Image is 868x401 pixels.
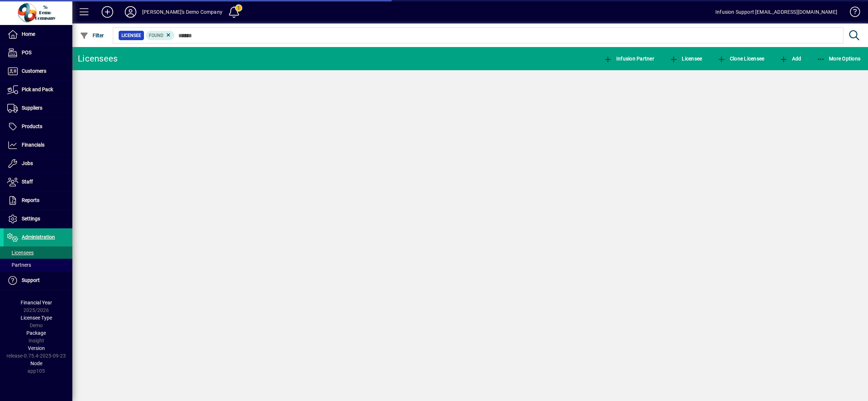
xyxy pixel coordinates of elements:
[4,210,72,228] a: Settings
[22,105,42,111] span: Suppliers
[779,56,801,62] span: Add
[4,99,72,117] a: Suppliers
[4,246,72,259] a: Licensees
[4,271,72,290] a: Support
[21,315,52,321] span: Licensee Type
[21,300,52,305] span: Financial Year
[22,216,40,221] span: Settings
[146,31,175,40] mat-chip: Found Status: Found
[96,5,119,18] button: Add
[7,262,31,268] span: Partners
[4,62,72,80] a: Customers
[4,173,72,191] a: Staff
[817,56,861,62] span: More Options
[815,52,863,65] button: More Options
[26,330,46,336] span: Package
[4,259,72,271] a: Partners
[78,53,118,64] div: Licensees
[668,52,704,65] button: Licensee
[4,81,72,99] a: Pick and Pack
[715,52,766,65] button: Clone Licensee
[22,197,39,203] span: Reports
[78,29,106,42] button: Filter
[30,360,42,366] span: Node
[122,32,141,39] span: Licensee
[4,136,72,154] a: Financials
[142,6,222,18] div: [PERSON_NAME]'s Demo Company
[22,160,33,166] span: Jobs
[715,6,837,18] div: Infusion Support [EMAIL_ADDRESS][DOMAIN_NAME]
[22,142,44,148] span: Financials
[119,5,142,18] button: Profile
[149,33,163,38] span: Found
[22,86,53,92] span: Pick and Pack
[778,52,803,65] button: Add
[22,234,55,240] span: Administration
[4,191,72,210] a: Reports
[4,118,72,136] a: Products
[669,56,702,62] span: Licensee
[22,277,40,283] span: Support
[7,250,34,256] span: Licensees
[80,33,104,38] span: Filter
[717,56,764,62] span: Clone Licensee
[604,56,654,62] span: Infusion Partner
[22,50,31,55] span: POS
[4,25,72,43] a: Home
[4,155,72,173] a: Jobs
[22,179,33,185] span: Staff
[28,345,45,351] span: Version
[844,1,859,25] a: Knowledge Base
[4,44,72,62] a: POS
[22,123,42,129] span: Products
[22,68,46,74] span: Customers
[602,52,656,65] button: Infusion Partner
[22,31,35,37] span: Home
